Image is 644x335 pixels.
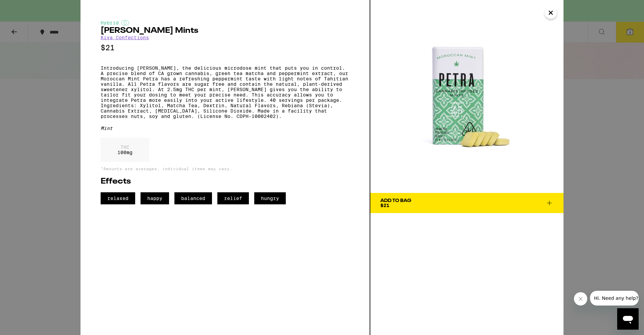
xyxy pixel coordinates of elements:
span: $21 [380,203,389,208]
span: relief [217,192,249,204]
img: hybridColor.svg [121,20,129,25]
div: 100 mg [101,138,149,162]
p: Introducing [PERSON_NAME], the delicious microdose mint that puts you in control. A precise blend... [101,65,350,119]
span: balanced [174,192,212,204]
div: Add To Bag [380,198,411,203]
button: Add To Bag$21 [370,193,563,213]
iframe: Message from company [590,291,639,306]
div: Hybrid [101,20,350,25]
span: relaxed [101,192,135,204]
iframe: Close message [574,292,587,306]
div: Mint [101,126,350,131]
iframe: Button to launch messaging window [617,308,639,330]
h2: [PERSON_NAME] Mints [101,27,350,35]
button: Close [545,7,557,19]
p: *Amounts are averages, individual items may vary. [101,166,350,171]
span: happy [141,192,169,204]
p: THC [117,144,132,150]
a: Kiva Confections [101,35,149,40]
p: $21 [101,44,350,52]
h2: Effects [101,178,350,186]
span: hungry [254,192,286,204]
